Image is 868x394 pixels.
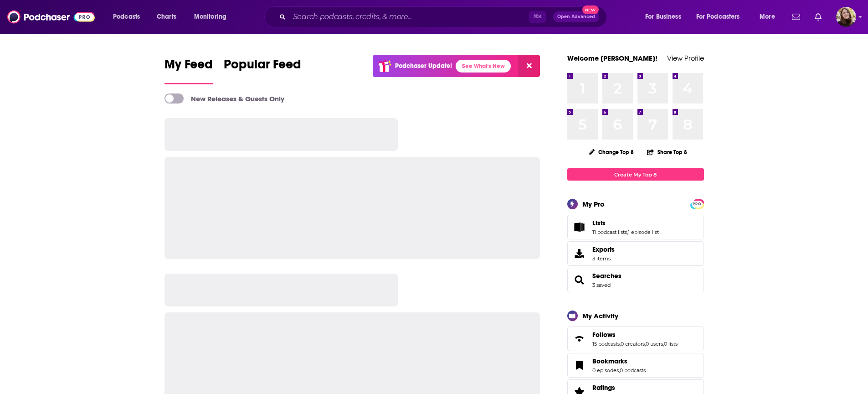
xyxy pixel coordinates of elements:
span: Ratings [592,384,615,392]
a: Create My Top 8 [567,168,704,181]
a: Bookmarks [570,359,589,372]
div: My Activity [582,311,618,320]
a: My Feed [164,57,213,84]
span: 3 items [592,255,615,262]
a: 15 podcasts [592,341,620,347]
button: Share Top 8 [647,143,688,161]
a: Show notifications dropdown [788,9,804,25]
span: Exports [570,247,589,260]
span: , [663,341,664,347]
img: Podchaser - Follow, Share and Rate Podcasts [7,8,95,26]
a: Follows [592,331,678,339]
a: Bookmarks [592,357,646,365]
span: Exports [592,245,615,254]
a: 0 users [646,341,663,347]
button: open menu [188,10,238,24]
span: My Feed [164,57,213,78]
a: Lists [570,221,589,233]
span: , [620,341,621,347]
span: For Business [645,10,681,23]
span: Charts [157,10,176,23]
a: 0 creators [621,341,645,347]
a: 1 episode list [628,229,659,235]
a: 0 episodes [592,367,619,373]
a: Show notifications dropdown [811,9,825,25]
span: PRO [692,201,703,207]
p: Podchaser Update! [395,62,452,70]
div: Search podcasts, credits, & more... [273,6,616,27]
a: New Releases & Guests Only [164,93,284,104]
a: See What's New [456,60,511,73]
button: open menu [690,10,753,24]
a: Exports [567,241,704,266]
span: , [627,229,628,235]
span: Bookmarks [567,353,704,378]
a: Popular Feed [224,57,301,84]
img: User Profile [836,7,856,27]
a: Ratings [592,384,638,392]
a: PRO [692,200,703,207]
button: Show profile menu [836,7,856,27]
span: Searches [567,268,704,292]
span: New [582,5,599,14]
a: Searches [570,274,589,286]
span: Follows [567,327,704,351]
span: ⌘ K [529,11,546,23]
span: Monitoring [194,10,226,23]
a: View Profile [667,54,704,62]
a: 3 saved [592,282,611,288]
span: Podcasts [113,10,140,23]
a: Searches [592,272,621,280]
span: , [645,341,646,347]
div: My Pro [582,200,605,208]
a: 0 lists [664,341,678,347]
span: Lists [567,215,704,239]
span: , [619,367,620,373]
span: More [760,10,775,23]
button: open menu [753,10,786,24]
span: Open Advanced [557,15,595,19]
span: Follows [592,331,616,339]
button: open menu [107,10,152,24]
a: 11 podcast lists [592,229,627,235]
a: Charts [151,10,182,24]
a: Lists [592,219,659,227]
a: 0 podcasts [620,367,646,373]
button: Change Top 8 [583,146,640,158]
span: Bookmarks [592,357,627,365]
span: Popular Feed [224,57,301,78]
input: Search podcasts, credits, & more... [289,10,529,24]
span: Lists [592,219,606,227]
button: open menu [639,10,693,24]
span: Logged in as katiefuchs [836,7,856,27]
a: Follows [570,332,589,345]
a: Welcome [PERSON_NAME]! [567,54,657,62]
span: For Podcasters [696,10,740,23]
button: Open AdvancedNew [553,11,599,22]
